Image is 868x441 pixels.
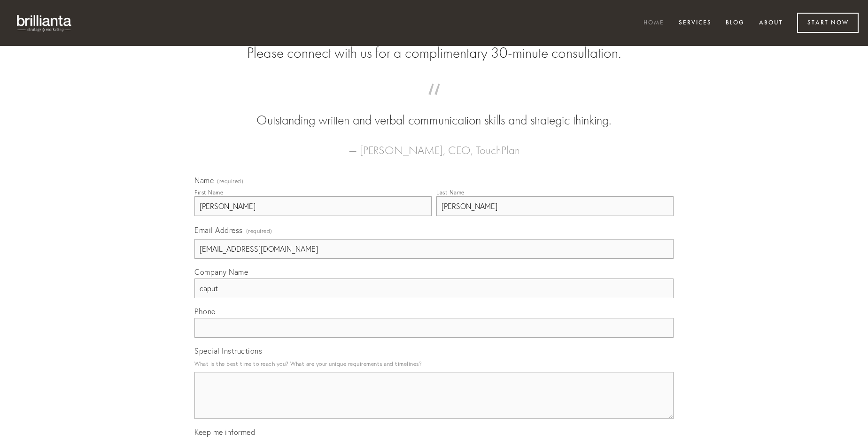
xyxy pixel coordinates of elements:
[209,93,659,111] span: “
[209,130,659,160] figcaption: — [PERSON_NAME], CEO, TouchPlan
[673,15,718,31] a: Services
[9,9,80,37] img: brillianta - research, strategy, marketing
[194,427,255,437] span: Keep me informed
[194,225,243,235] span: Email Address
[209,93,659,130] blockquote: Outstanding written and verbal communication skills and strategic thinking.
[194,307,216,316] span: Phone
[217,178,243,184] span: (required)
[194,346,262,356] span: Special Instructions
[194,176,214,185] span: Name
[797,13,859,33] a: Start Now
[753,15,789,31] a: About
[194,267,248,277] span: Company Name
[246,224,272,237] span: (required)
[194,44,674,62] h2: Please connect with us for a complimentary 30-minute consultation.
[194,189,223,196] div: First Name
[194,357,674,370] p: What is the best time to reach you? What are your unique requirements and timelines?
[720,15,751,31] a: Blog
[436,189,465,196] div: Last Name
[637,15,670,31] a: Home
